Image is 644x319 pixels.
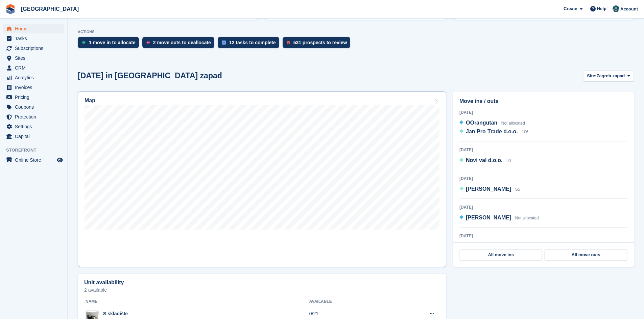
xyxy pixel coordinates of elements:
[564,5,577,12] span: Create
[466,186,511,192] span: [PERSON_NAME]
[522,130,528,134] span: 106
[15,83,55,92] span: Invoices
[620,6,638,12] span: Account
[459,128,528,136] a: Jan Pro-Trade d.o.o. 106
[3,122,64,131] a: menu
[460,249,542,260] a: All move ins
[587,73,596,79] span: Site:
[78,91,446,267] a: Map
[84,280,124,286] h2: Unit availability
[78,30,634,34] p: ACTIONS
[15,34,55,43] span: Tasks
[6,147,67,154] span: Storefront
[15,63,55,73] span: CRM
[15,132,55,141] span: Capital
[84,288,440,292] p: 2 available
[545,249,627,260] a: All move outs
[459,147,627,153] div: [DATE]
[15,155,55,165] span: Online Store
[466,129,518,134] span: Jan Pro-Trade d.o.o.
[287,41,290,45] img: prospect-51fa495bee0391a8d652442698ab0144808aea92771e9ea1ae160a38d050c398.svg
[15,92,55,102] span: Pricing
[218,37,283,52] a: 12 tasks to complete
[5,4,16,14] img: stora-icon-8386f47178a22dfd0bd8f6a31ec36ba5ce8667c1dd55bd0f319d3a0aa187defe.svg
[515,187,520,192] span: S5
[15,112,55,122] span: Protection
[3,92,64,102] a: menu
[3,73,64,82] a: menu
[84,296,309,307] th: Name
[3,44,64,53] a: menu
[3,155,64,165] a: menu
[15,73,55,82] span: Analytics
[459,119,525,128] a: OOrangutan Not allocated
[229,40,276,45] div: 12 tasks to complete
[3,132,64,141] a: menu
[309,296,389,307] th: Available
[3,53,64,63] a: menu
[466,215,511,220] span: [PERSON_NAME]
[146,41,150,45] img: move_outs_to_deallocate_icon-f764333ba52eb49d3ac5e1228854f67142a1ed5810a6f6cc68b1a99e826820c5.svg
[18,3,81,15] a: [GEOGRAPHIC_DATA]
[3,112,64,122] a: menu
[459,176,627,182] div: [DATE]
[459,97,627,105] h2: Move ins / outs
[283,37,354,52] a: 531 prospects to review
[78,71,222,80] h2: [DATE] in [GEOGRAPHIC_DATA] zapad
[459,214,539,222] a: [PERSON_NAME] Not allocated
[15,44,55,53] span: Subscriptions
[15,102,55,112] span: Coupons
[85,98,95,104] h2: Map
[15,53,55,63] span: Sites
[466,120,497,126] span: OOrangutan
[56,156,64,164] a: Preview store
[3,63,64,73] a: menu
[583,70,634,81] button: Site: Zagreb zapad
[78,37,142,52] a: 1 move in to allocate
[3,24,64,33] a: menu
[596,73,625,79] span: Zagreb zapad
[506,158,511,163] span: 90
[3,83,64,92] a: menu
[222,41,226,45] img: task-75834270c22a3079a89374b754ae025e5fb1db73e45f91037f5363f120a921f8.svg
[459,185,520,194] a: [PERSON_NAME] S5
[293,40,347,45] div: 531 prospects to review
[3,102,64,112] a: menu
[3,34,64,43] a: menu
[501,121,525,126] span: Not allocated
[153,40,211,45] div: 2 move outs to deallocate
[103,310,148,317] div: S skladište
[459,204,627,210] div: [DATE]
[466,157,502,163] span: Novi val d.o.o.
[459,233,627,239] div: [DATE]
[597,5,606,12] span: Help
[613,5,619,12] img: Željko Gobac
[459,109,627,115] div: [DATE]
[15,122,55,131] span: Settings
[15,24,55,33] span: Home
[82,41,86,45] img: move_ins_to_allocate_icon-fdf77a2bb77ea45bf5b3d319d69a93e2d87916cf1d5bf7949dd705db3b84f3ca.svg
[515,216,539,220] span: Not allocated
[459,156,511,165] a: Novi val d.o.o. 90
[89,40,136,45] div: 1 move in to allocate
[142,37,218,52] a: 2 move outs to deallocate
